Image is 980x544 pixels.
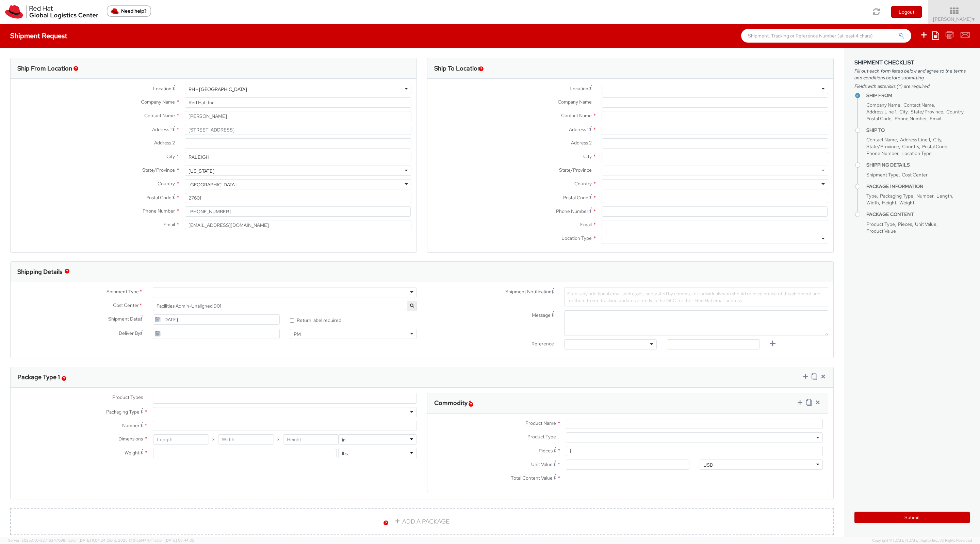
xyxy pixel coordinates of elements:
[899,109,908,115] span: City
[563,195,588,201] span: Postal Code
[854,83,970,90] span: Fields with asterisks (*) are required
[532,312,551,318] span: Message
[531,461,553,467] span: Unit Value
[154,140,175,146] span: Address 2
[532,341,554,347] span: Reference
[122,422,140,429] span: Number
[922,143,947,150] span: Postal Code
[558,99,592,105] span: Company Name
[866,193,877,199] span: Type
[866,228,896,234] span: Product Value
[511,475,553,481] span: Total Content Value
[854,60,970,66] h3: Shipment Checklist
[880,193,913,199] span: Packaging Type
[898,221,912,227] span: Pieces
[218,434,274,445] input: Width
[872,538,972,543] span: Copyright © [DATE]-[DATE] Agistix Inc., All Rights Reserved
[17,268,62,275] h3: Shipping Details
[895,115,927,122] span: Phone Number
[290,318,294,323] input: Return label required
[866,128,970,133] h4: Ship To
[189,168,214,174] div: [US_STATE]
[900,137,930,143] span: Address Line 1
[539,448,553,454] span: Pieces
[866,221,895,227] span: Product Type
[65,538,105,543] span: master, [DATE] 11:04:24
[899,200,914,206] span: Weight
[556,208,588,214] span: Phone Number
[143,208,175,214] span: Phone Number
[525,420,556,426] span: Product Name
[107,538,194,543] span: Client: 2025.17.0-cb14447
[741,29,911,43] input: Shipment, Tracking or Reference Number (at least 4 chars)
[559,167,592,173] span: State/Province
[107,288,139,296] span: Shipment Type
[901,150,932,156] span: Location Type
[106,409,140,415] span: Packaging Type
[903,102,934,108] span: Contact Name
[108,315,140,323] span: Shipment Date
[434,65,481,72] h3: Ship To Location
[866,150,898,156] span: Phone Number
[866,93,970,98] h4: Ship From
[902,143,919,150] span: Country
[153,86,171,92] span: Location
[569,126,588,133] span: Address 1
[142,167,175,173] span: State/Province
[570,86,588,92] span: Location
[854,67,970,81] span: Fill out each form listed below and agree to the terms and conditions before submitting
[10,508,834,535] a: ADD A PACKAGE
[580,221,592,228] span: Email
[10,32,67,40] h4: Shipment Request
[866,212,970,217] h4: Package Content
[866,172,899,178] span: Shipment Type
[866,162,970,168] h4: Shipping Details
[911,109,943,115] span: State/Province
[290,316,342,324] label: Return label required
[125,450,140,456] span: Weight
[119,330,140,337] span: Deliver By
[17,374,60,380] h3: Package Type 1
[583,153,592,159] span: City
[882,200,896,206] span: Height
[166,153,175,159] span: City
[946,109,963,115] span: Country
[113,302,139,310] span: Cost Center
[294,331,301,338] div: PM
[527,434,556,440] span: Product Type
[505,288,552,295] span: Shipment Notification
[902,172,928,178] span: Cost Center
[144,112,175,119] span: Contact Name
[5,5,98,19] img: rh-logistics-00dfa346123c4ec078e1.svg
[118,436,143,442] span: Dimensions
[933,137,941,143] span: City
[153,301,417,311] span: Facilities Admin-Unaligned 901
[146,195,171,201] span: Postal Code
[854,512,970,523] button: Submit
[866,184,970,189] h4: Package Information
[151,538,194,543] span: master, [DATE] 08:44:05
[933,16,976,22] span: [PERSON_NAME]
[153,434,209,445] input: Length
[866,115,892,122] span: Postal Code
[157,303,413,309] span: Facilities Admin-Unaligned 901
[866,102,900,108] span: Company Name
[8,538,105,543] span: Server: 2025.17.0-327f6347098
[571,140,592,146] span: Address 2
[283,434,339,445] input: Height
[567,291,820,304] span: Enter any additional email addresses, separated by comma, for individuals who should receive noti...
[158,181,175,187] span: Country
[936,193,952,199] span: Length
[866,137,897,143] span: Contact Name
[152,126,171,133] span: Address 1
[189,181,236,188] div: [GEOGRAPHIC_DATA]
[189,86,247,93] div: RH - [GEOGRAPHIC_DATA]
[866,200,879,206] span: Width
[916,193,933,199] span: Number
[17,65,72,72] h3: Ship From Location
[930,115,941,122] span: Email
[112,394,143,400] span: Product Types
[891,6,922,18] button: Logout
[866,143,899,150] span: State/Province
[209,434,218,445] span: X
